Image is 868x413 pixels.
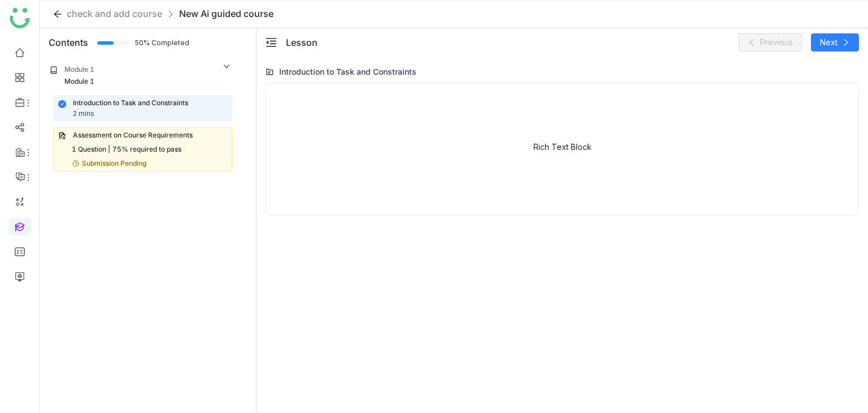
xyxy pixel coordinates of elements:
[112,144,181,155] div: 75% required to pass
[58,132,66,140] img: assessment.svg
[72,144,110,155] div: 1 Question |
[820,36,837,49] span: Next
[73,130,193,141] div: Assessment on Course Requirements
[279,66,416,78] div: Introduction to Task and Constraints
[49,36,88,49] div: Contents
[266,37,277,49] button: menu-fold
[73,109,94,119] div: 2 mins
[67,8,162,19] span: check and add course
[266,68,274,76] img: lms-folder.svg
[10,8,30,28] img: logo
[64,64,94,75] div: Module 1
[82,158,146,169] div: Submission Pending
[266,37,277,48] span: menu-fold
[286,36,318,49] div: Lesson
[64,76,94,87] div: Module 1
[811,33,859,51] button: Next
[134,40,148,46] span: 50% Completed
[179,8,274,19] span: New Ai guided course
[739,33,802,51] button: Previous
[533,142,592,152] div: Rich Text Block
[42,57,239,95] div: Module 1Module 1
[73,98,188,109] div: Introduction to Task and Constraints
